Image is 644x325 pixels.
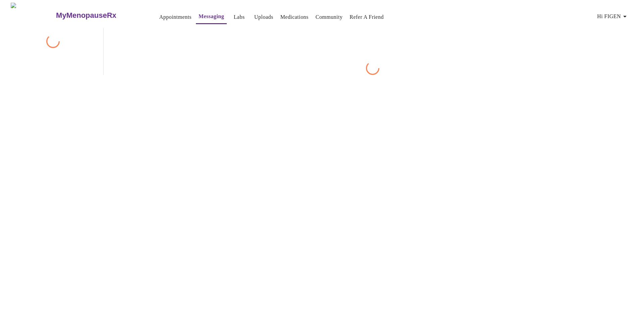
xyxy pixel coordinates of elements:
a: Appointments [159,12,192,22]
button: Community [313,10,345,24]
h3: MyMenopauseRx [56,11,116,20]
a: Labs [234,12,245,22]
img: MyMenopauseRx Logo [11,3,55,28]
button: Labs [228,10,250,24]
button: Refer a Friend [347,10,386,24]
button: Messaging [196,10,227,24]
span: Hi FIGEN [597,12,629,21]
button: Medications [278,10,311,24]
a: Community [316,12,343,22]
button: Appointments [157,10,194,24]
a: Uploads [254,12,273,22]
button: Uploads [252,10,276,24]
button: Hi FIGEN [594,10,632,23]
a: Medications [280,12,309,22]
a: MyMenopauseRx [55,4,143,27]
a: Refer a Friend [350,12,384,22]
a: Messaging [199,12,224,21]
